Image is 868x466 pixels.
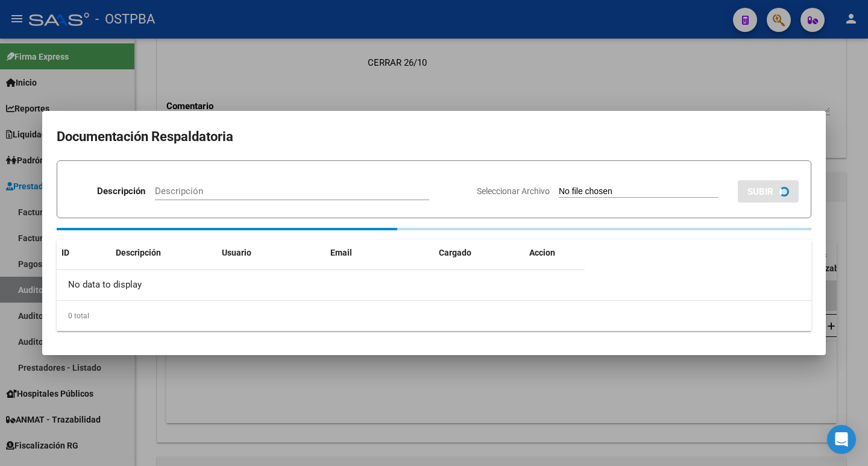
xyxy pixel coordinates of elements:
[97,184,145,198] p: Descripción
[222,248,251,257] span: Usuario
[217,240,325,266] datatable-header-cell: Usuario
[477,186,550,196] span: Seleccionar Archivo
[325,240,434,266] datatable-header-cell: Email
[116,248,161,257] span: Descripción
[439,248,471,257] span: Cargado
[330,248,352,257] span: Email
[111,240,217,266] datatable-header-cell: Descripción
[61,248,69,257] span: ID
[57,301,811,331] div: 0 total
[57,270,585,300] div: No data to display
[434,240,524,266] datatable-header-cell: Cargado
[57,125,811,148] h2: Documentación Respaldatoria
[524,240,585,266] datatable-header-cell: Accion
[827,425,856,454] div: Open Intercom Messenger
[747,186,773,197] span: SUBIR
[57,240,111,266] datatable-header-cell: ID
[529,248,555,257] span: Accion
[738,180,799,203] button: SUBIR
